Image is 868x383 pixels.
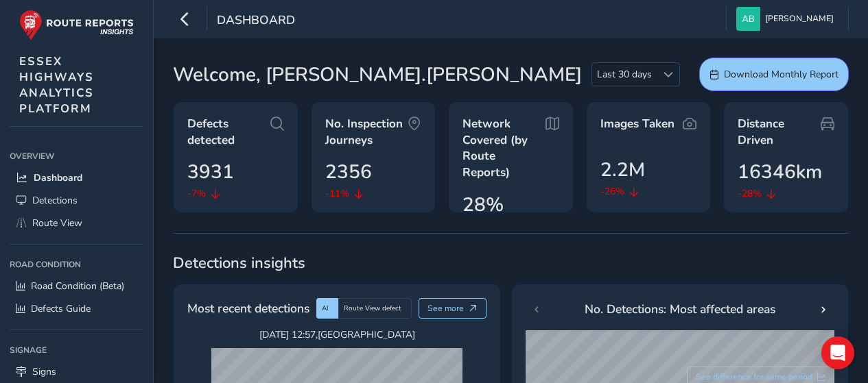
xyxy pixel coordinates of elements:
div: Route View defect [338,298,412,319]
span: Last 30 days [592,63,657,86]
span: Route View [32,217,82,230]
span: [PERSON_NAME] [765,7,834,31]
div: Signage [10,340,143,360]
span: Welcome, [PERSON_NAME].[PERSON_NAME] [173,60,582,89]
a: Road Condition (Beta) [10,275,143,297]
button: Download Monthly Report [699,58,849,91]
span: Distance Driven [738,116,821,148]
span: Most recent detections [187,299,309,317]
span: 28% [462,190,504,219]
span: Detections insights [173,253,849,273]
a: Dashboard [10,166,143,189]
span: Signs [32,365,56,378]
button: See more [419,298,486,319]
span: Network Covered (by Route Reports) [462,116,546,181]
div: Road Condition [10,254,143,275]
span: [DATE] 12:57 , [GEOGRAPHIC_DATA] [211,328,462,341]
a: Route View [10,212,143,234]
span: 2356 [325,158,372,186]
span: -28% [738,186,762,201]
span: -7% [187,186,206,201]
span: Route View defect [344,304,401,313]
a: Detections [10,189,143,212]
span: Download Monthly Report [724,68,838,81]
span: 2.2M [600,156,645,184]
button: [PERSON_NAME] [736,7,838,31]
span: -11% [325,186,349,201]
span: AI [322,304,329,313]
div: Overview [10,146,143,166]
span: ESSEX HIGHWAYS ANALYTICS PLATFORM [19,53,94,116]
span: 16346km [738,158,822,186]
a: Defects Guide [10,297,143,320]
span: Images Taken [600,116,675,132]
div: Open Intercom Messenger [821,336,854,369]
span: Dashboard [34,171,82,184]
span: -26% [600,184,624,199]
div: AI [316,298,338,319]
img: diamond-layout [736,7,760,31]
span: Defects detected [187,116,270,148]
img: rr logo [19,10,134,40]
span: Detections [32,194,78,207]
span: See difference for same period [696,371,812,382]
a: Signs [10,360,143,383]
span: Road Condition (Beta) [31,280,124,293]
span: See more [427,303,464,314]
span: Dashboard [217,12,295,31]
span: No. Inspection Journeys [325,116,408,148]
span: No. Detections: Most affected areas [585,300,775,318]
span: 3931 [187,158,234,186]
span: Defects Guide [31,302,91,315]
